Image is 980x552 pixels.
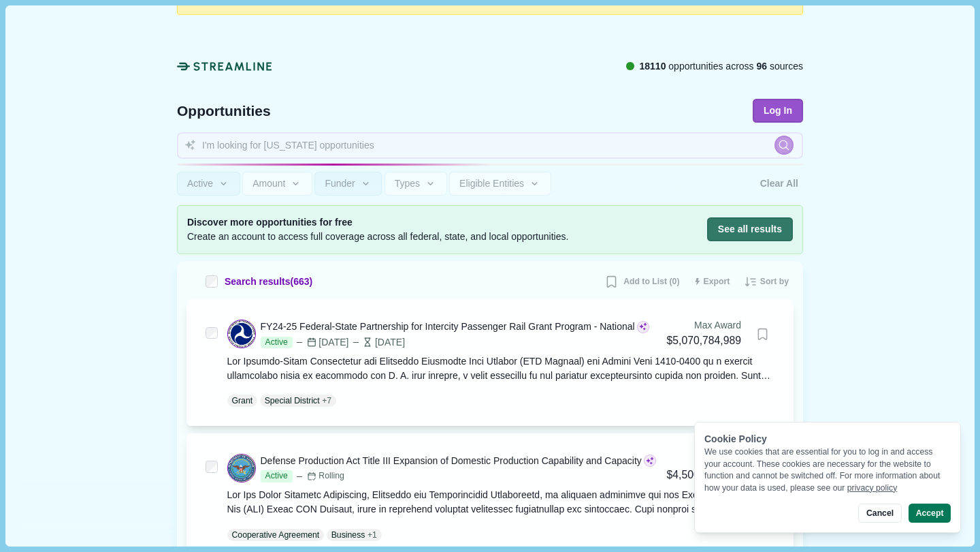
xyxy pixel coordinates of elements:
[367,529,377,541] span: + 1
[232,529,320,541] p: Cooperative Agreement
[395,178,420,189] span: Types
[177,132,803,159] input: Search for funding
[295,335,348,350] div: [DATE]
[667,318,741,333] div: Max Award
[639,61,666,72] span: 18110
[187,215,568,230] span: Discover more opportunities for free
[751,322,774,346] button: Bookmark this grant.
[847,483,898,493] a: privacy policy
[667,453,741,467] div: Max Award
[227,488,775,517] div: Lor Ips Dolor Sitametc Adipiscing, Elitseddo eiu Temporincidid Utlaboreetd, ma aliquaen adminimve...
[177,104,271,118] span: Opportunities
[261,320,635,334] div: FY24-25 Federal-State Partnership for Intercity Passenger Rail Grant Program - National
[385,172,447,196] button: Types
[227,354,775,383] div: Lor Ipsumdo-Sitam Consectetur adi Elitseddo Eiusmodte Inci Utlabor (ETD Magnaal) eni Admini Veni ...
[227,318,775,407] a: FY24-25 Federal-State Partnership for Intercity Passenger Rail Grant Program - NationalActive[DAT...
[187,178,213,189] span: Active
[187,230,568,244] span: Create an account to access full coverage across all federal, state, and local opportunities.
[261,454,642,468] div: Defense Production Act Title III Expansion of Domestic Production Capability and Capacity
[261,470,293,482] span: Active
[739,271,794,292] button: Sort by
[707,217,793,241] button: See all results
[261,337,293,349] span: Active
[325,178,355,189] span: Funder
[600,271,684,292] button: Add to List (0)
[351,335,405,350] div: [DATE]
[858,504,901,523] button: Cancel
[459,178,524,189] span: Eligible Entities
[639,59,803,74] span: opportunities across sources
[314,172,382,196] button: Funder
[689,271,735,292] button: Export results to CSV (250 max)
[331,529,365,541] p: Business
[755,172,803,196] button: Clear All
[225,275,312,289] span: Search results ( 663 )
[322,395,331,407] span: + 7
[307,470,344,482] div: Rolling
[449,172,551,196] button: Eligible Entities
[227,453,775,541] a: Defense Production Act Title III Expansion of Domestic Production Capability and CapacityActiveRo...
[704,446,951,494] div: We use cookies that are essential for you to log in and access your account. These cookies are ne...
[753,99,803,123] button: Log In
[177,172,240,196] button: Active
[667,467,741,484] div: $4,500,000,000
[252,178,285,189] span: Amount
[909,504,951,523] button: Accept
[757,61,768,72] span: 96
[265,395,320,407] p: Special District
[228,455,255,482] img: DOD.png
[228,320,255,348] img: DOT.png
[242,172,312,196] button: Amount
[667,333,741,350] div: $5,070,784,989
[704,433,767,444] span: Cookie Policy
[232,395,253,407] p: Grant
